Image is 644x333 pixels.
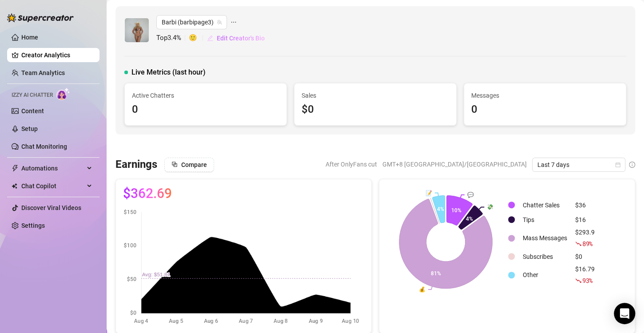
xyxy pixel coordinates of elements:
span: $362.69 [123,186,172,201]
span: Automations [21,161,84,175]
span: Live Metrics (last hour) [131,67,206,78]
span: calendar [615,162,620,167]
span: 89 % [582,239,592,248]
span: ellipsis [231,15,237,29]
div: 0 [471,101,619,118]
a: Settings [21,222,45,229]
span: Messages [471,91,619,100]
td: Subscribes [519,250,571,263]
img: AI Chatter [56,87,70,100]
td: Other [519,264,571,285]
span: After OnlyFans cut [326,158,377,171]
span: Top 3.4 % [156,33,189,44]
span: Active Chatters [132,91,279,100]
span: info-circle [629,162,635,168]
h3: Earnings [115,158,157,172]
a: Setup [21,125,38,132]
a: Team Analytics [21,69,65,76]
td: Mass Messages [519,227,571,249]
div: $0 [575,252,595,262]
span: edit [207,35,213,41]
text: 💸 [487,203,494,210]
span: block [171,161,178,167]
a: Content [21,107,44,115]
span: 🙂 [189,33,207,44]
span: team [217,20,222,25]
div: 0 [132,101,279,118]
button: Compare [164,158,214,172]
span: Last 7 days [537,158,620,171]
td: Tips [519,213,571,226]
span: thunderbolt [12,165,19,172]
span: Izzy AI Chatter [12,91,53,99]
div: $36 [575,200,595,210]
span: Sales [302,91,449,100]
a: Creator Analytics [21,48,92,62]
span: fall [575,277,581,284]
img: logo-BBDzfeDw.svg [7,13,74,22]
span: 93 % [582,276,592,285]
text: 💬 [467,191,474,198]
img: Chat Copilot [12,183,17,189]
div: $0 [302,101,449,118]
button: Edit Creator's Bio [207,31,265,45]
td: Chatter Sales [519,198,571,212]
div: $16.79 [575,264,595,285]
a: Home [21,34,38,41]
div: Open Intercom Messenger [614,303,635,324]
span: Edit Creator's Bio [217,35,265,42]
img: Barbi [125,18,149,42]
span: Barbi (barbipage3) [162,16,222,29]
a: Chat Monitoring [21,143,67,150]
text: 💰 [419,286,425,293]
div: $293.9 [575,227,595,249]
text: 📝 [425,189,432,196]
span: fall [575,241,581,247]
span: Compare [181,161,207,168]
span: Chat Copilot [21,179,84,193]
span: GMT+8 [GEOGRAPHIC_DATA]/[GEOGRAPHIC_DATA] [382,158,527,171]
div: $16 [575,215,595,225]
a: Discover Viral Videos [21,204,81,211]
